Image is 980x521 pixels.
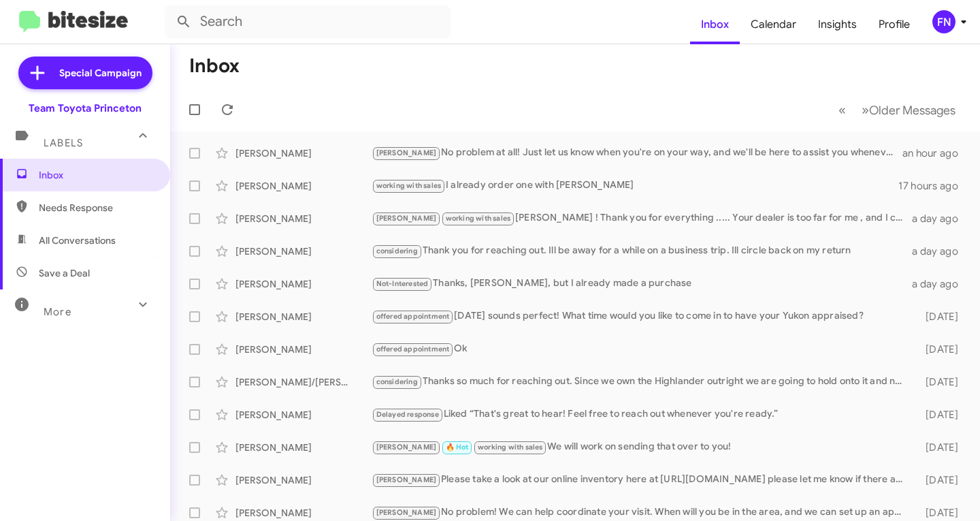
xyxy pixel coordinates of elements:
div: [PERSON_NAME] [235,146,372,160]
h1: Inbox [189,55,240,77]
div: [DATE] sounds perfect! What time would you like to come in to have your Yukon appraised? [372,309,910,324]
a: Special Campaign [18,57,152,89]
div: a day ago [910,277,969,291]
span: 🔥 Hot [446,443,469,452]
div: [DATE] [910,375,969,389]
a: Profile [868,5,921,44]
div: [PERSON_NAME] [235,244,372,258]
span: Delayed response [376,410,439,419]
div: Ok [372,341,910,357]
span: [PERSON_NAME] [376,148,437,157]
div: Team Toyota Princeton [29,101,142,115]
button: FN [921,10,965,33]
div: [PERSON_NAME] [235,506,372,520]
span: offered appointment [376,345,450,353]
div: a day ago [910,212,969,225]
div: [PERSON_NAME] [235,179,372,193]
div: [DATE] [910,473,969,487]
span: Save a Deal [39,266,90,280]
span: working with sales [478,443,543,452]
span: [PERSON_NAME] [376,443,437,452]
div: [DATE] [910,441,969,454]
span: All Conversations [39,234,116,247]
div: [DATE] [910,310,969,323]
span: working with sales [376,181,442,190]
div: FN [932,10,955,33]
span: [PERSON_NAME] [376,508,437,517]
a: Calendar [740,5,807,44]
div: [DATE] [910,343,969,356]
span: Needs Response [39,201,154,215]
div: [DATE] [910,506,969,520]
span: offered appointment [376,312,450,321]
span: Labels [44,137,83,149]
span: Inbox [39,168,154,182]
nav: Page navigation example [831,96,964,124]
span: [PERSON_NAME] [376,475,437,484]
div: [PERSON_NAME] [235,212,372,225]
div: [PERSON_NAME] [235,441,372,454]
div: [PERSON_NAME]/[PERSON_NAME] [235,375,372,389]
div: 17 hours ago [898,179,969,193]
span: Not-Interested [376,279,429,288]
button: Previous [830,96,854,124]
div: Thanks, [PERSON_NAME], but I already made a purchase [372,276,910,291]
a: Inbox [690,5,740,44]
div: [PERSON_NAME] [235,310,372,323]
div: We will work on sending that over to you! [372,439,910,455]
div: [PERSON_NAME] [235,473,372,487]
div: Thank you for reaching out. Ill be away for a while on a business trip. Ill circle back on my return [372,243,910,259]
input: Search [165,5,451,38]
span: « [838,101,846,119]
span: considering [376,247,418,255]
div: [PERSON_NAME] ! Thank you for everything ..... Your dealer is too far for me , and I choose one d... [372,210,910,226]
div: [PERSON_NAME] [235,277,372,291]
span: » [862,101,869,119]
span: Special Campaign [59,66,142,80]
div: No problem! We can help coordinate your visit. When will you be in the area, and we can set up an... [372,505,910,520]
div: Thanks so much for reaching out. Since we own the Highlander outright we are going to hold onto i... [372,374,910,390]
span: [PERSON_NAME] [376,214,437,223]
div: [PERSON_NAME] [235,343,372,356]
div: [PERSON_NAME] [235,408,372,422]
span: More [44,306,71,318]
div: No problem at all! Just let us know when you're on your way, and we'll be here to assist you when... [372,145,902,161]
span: working with sales [446,214,511,223]
div: [DATE] [910,408,969,422]
div: a day ago [910,244,969,258]
div: Please take a look at our online inventory here at [URL][DOMAIN_NAME] please let me know if there... [372,472,910,488]
span: considering [376,377,418,386]
span: Older Messages [869,103,955,118]
div: an hour ago [902,146,969,160]
a: Insights [807,5,868,44]
div: I already order one with [PERSON_NAME] [372,178,898,193]
div: Liked “That's great to hear! Feel free to reach out whenever you're ready.” [372,407,910,422]
button: Next [853,96,964,124]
